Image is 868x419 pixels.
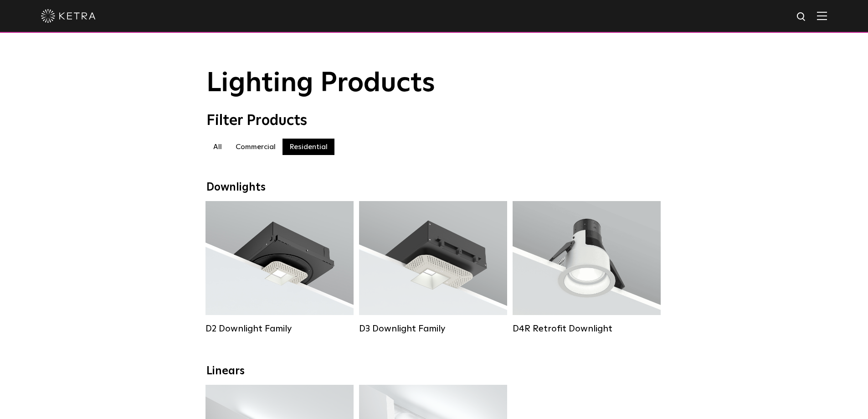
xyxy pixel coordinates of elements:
[206,365,662,378] div: Linears
[817,11,827,20] img: Hamburger%20Nav.svg
[206,181,662,194] div: Downlights
[229,139,282,155] label: Commercial
[206,112,662,129] div: Filter Products
[796,11,807,23] img: search icon
[206,70,435,97] span: Lighting Products
[359,201,507,334] a: D3 Downlight Family Lumen Output:700 / 900 / 1100Colors:White / Black / Silver / Bronze / Paintab...
[513,201,661,334] a: D4R Retrofit Downlight Lumen Output:800Colors:White / BlackBeam Angles:15° / 25° / 40° / 60°Watta...
[282,139,334,155] label: Residential
[41,9,96,23] img: ketra-logo-2019-white
[205,201,354,334] a: D2 Downlight Family Lumen Output:1200Colors:White / Black / Gloss Black / Silver / Bronze / Silve...
[359,323,507,334] div: D3 Downlight Family
[205,323,354,334] div: D2 Downlight Family
[206,139,229,155] label: All
[513,323,661,334] div: D4R Retrofit Downlight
